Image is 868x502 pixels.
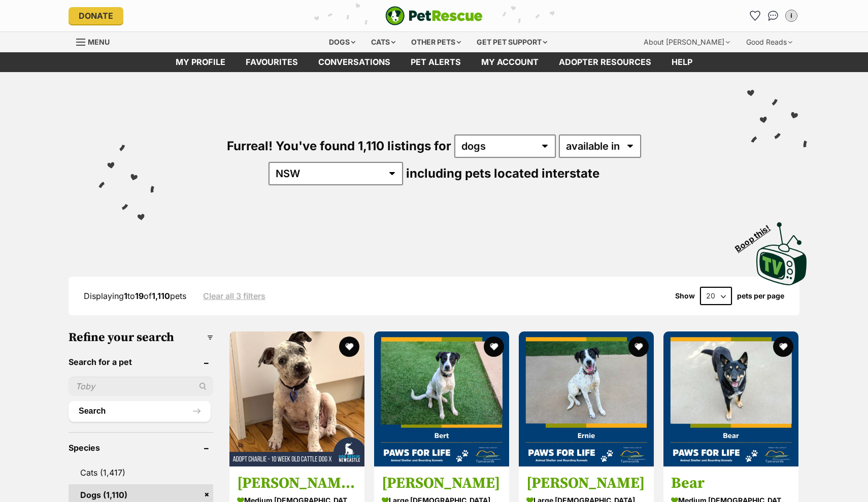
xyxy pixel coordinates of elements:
[747,8,799,24] ul: Account quick links
[675,292,695,300] span: Show
[526,474,646,493] h3: [PERSON_NAME]
[236,52,308,72] a: Favourites
[308,52,400,72] a: conversations
[737,292,784,300] label: pets per page
[69,377,213,396] input: Toby
[382,474,502,493] h3: [PERSON_NAME]
[69,357,213,366] header: Search for a pet
[733,217,780,253] span: Boop this!
[69,462,213,483] a: Cats (1,417)
[628,337,649,357] button: favourite
[637,32,737,52] div: About [PERSON_NAME]
[765,8,781,24] a: Conversations
[406,166,599,181] span: including pets located interstate
[69,401,211,421] button: Search
[484,337,504,357] button: favourite
[339,337,359,357] button: favourite
[756,213,807,287] a: Boop this!
[135,291,144,301] strong: 19
[786,11,796,21] div: i
[237,474,357,493] h3: [PERSON_NAME] - 10 Week Old Cattle Dog X
[549,52,661,72] a: Adopter resources
[165,52,236,72] a: My profile
[364,32,403,52] div: Cats
[124,291,127,301] strong: 1
[203,291,265,300] a: Clear all 3 filters
[783,8,799,24] button: My account
[756,222,807,285] img: PetRescue TV logo
[470,32,554,52] div: Get pet support
[69,443,213,452] header: Species
[739,32,799,52] div: Good Reads
[661,52,703,72] a: Help
[385,6,483,25] a: PetRescue
[322,32,362,52] div: Dogs
[404,32,468,52] div: Other pets
[671,474,791,493] h3: Bear
[152,291,170,301] strong: 1,110
[773,337,793,357] button: favourite
[400,52,471,72] a: Pet alerts
[663,331,798,466] img: Bear - Mixed breed Dog
[69,330,213,345] h3: Refine your search
[374,331,509,466] img: Bert - Mixed breed Dog
[76,32,117,50] a: Menu
[385,6,483,25] img: logo-e224e6f780fb5917bec1dbf3a21bbac754714ae5b6737aabdf751b685950b380.svg
[69,7,123,24] a: Donate
[471,52,549,72] a: My account
[768,11,779,21] img: chat-41dd97257d64d25036548639549fe6c8038ab92f7586957e7f3b1b290dea8141.svg
[519,331,654,466] img: Ernie - Mixed breed Dog
[88,38,110,46] span: Menu
[229,331,364,466] img: Charlie - 10 Week Old Cattle Dog X - Australian Cattle Dog
[84,291,186,301] span: Displaying to of pets
[227,139,451,153] span: Furreal! You've found 1,110 listings for
[747,8,763,24] a: Favourites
